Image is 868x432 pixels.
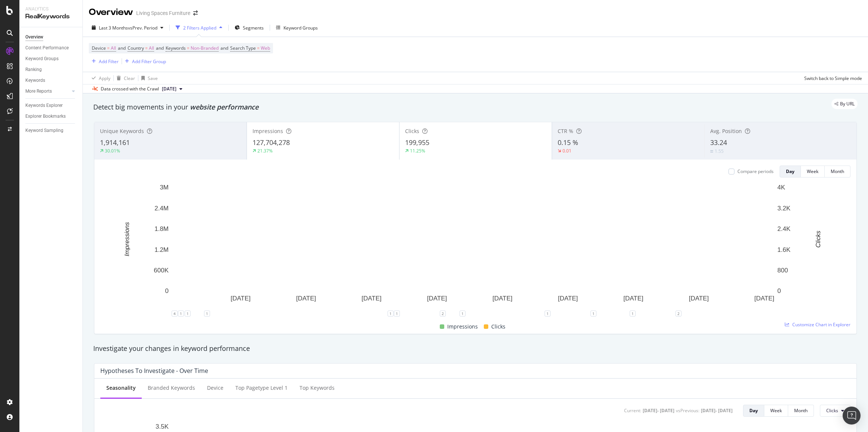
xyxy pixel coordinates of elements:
[25,55,59,63] div: Keyword Groups
[105,148,120,154] div: 30.01%
[815,231,822,248] text: Clicks
[801,166,825,178] button: Week
[257,148,273,154] div: 21.37%
[440,311,446,317] div: 2
[25,66,77,74] a: Ranking
[460,311,466,317] div: 1
[630,311,636,317] div: 1
[545,311,551,317] div: 1
[777,205,791,212] text: 3.2K
[100,127,144,135] span: Unique Keywords
[89,72,110,84] button: Apply
[831,168,844,175] div: Month
[124,75,135,81] div: Clear
[154,205,169,212] text: 2.4M
[100,183,846,314] svg: A chart.
[825,166,850,178] button: Month
[25,6,76,12] div: Analytics
[99,75,110,81] div: Apply
[492,295,513,302] text: [DATE]
[101,86,159,92] div: Data crossed with the Crawl
[689,295,709,302] text: [DATE]
[99,25,128,31] span: Last 3 Months
[25,112,66,120] div: Explorer Bookmarks
[114,72,135,84] button: Clear
[427,295,447,302] text: [DATE]
[563,148,571,154] div: 0.01
[162,86,176,92] span: 2025 Sep. 24th
[840,102,855,106] span: By URL
[447,322,478,331] span: Impressions
[118,45,126,51] span: and
[261,43,270,53] span: Web
[136,9,190,17] div: Living Spaces Furniture
[204,311,210,317] div: 1
[770,407,782,414] div: Week
[25,12,76,21] div: RealKeywords
[100,138,130,147] span: 1,914,161
[154,267,169,274] text: 600K
[25,127,63,135] div: Keyword Sampling
[788,405,814,417] button: Month
[187,45,189,51] span: =
[831,99,858,109] div: legacy label
[166,45,186,51] span: Keywords
[207,384,223,392] div: Device
[25,102,63,109] div: Keywords Explorer
[624,407,641,414] div: Current:
[92,45,106,51] span: Device
[154,246,169,253] text: 1.2M
[786,168,795,175] div: Day
[220,45,228,51] span: and
[715,148,724,154] div: 1.55
[89,6,133,19] div: Overview
[676,311,681,317] div: 2
[25,44,77,52] a: Content Performance
[159,84,185,93] button: [DATE]
[558,127,573,135] span: CTR %
[232,22,267,34] button: Segments
[145,45,148,51] span: =
[804,75,862,81] div: Switch back to Simple mode
[25,66,42,74] div: Ranking
[826,407,838,414] span: Clicks
[25,77,77,84] a: Keywords
[25,33,43,41] div: Overview
[643,407,674,414] div: [DATE] - [DATE]
[107,45,110,51] span: =
[138,72,158,84] button: Save
[178,311,184,317] div: 1
[777,267,788,274] text: 800
[590,311,596,317] div: 1
[300,384,335,392] div: Top Keywords
[253,138,290,147] span: 127,704,278
[191,43,219,53] span: Non-Branded
[710,127,742,135] span: Avg. Position
[296,295,316,302] text: [DATE]
[807,168,818,175] div: Week
[777,225,791,232] text: 2.4K
[273,22,321,34] button: Keyword Groups
[106,384,136,392] div: Seasonality
[361,295,382,302] text: [DATE]
[149,43,154,53] span: All
[394,311,400,317] div: 1
[99,58,119,65] div: Add Filter
[156,45,164,51] span: and
[183,25,216,31] div: 2 Filters Applied
[154,225,169,232] text: 1.8M
[148,75,158,81] div: Save
[801,72,862,84] button: Switch back to Simple mode
[25,44,69,52] div: Content Performance
[701,407,733,414] div: [DATE] - [DATE]
[737,168,774,175] div: Compare periods
[623,295,643,302] text: [DATE]
[777,287,781,294] text: 0
[491,322,505,331] span: Clicks
[165,287,169,294] text: 0
[710,138,727,147] span: 33.24
[777,184,785,191] text: 4K
[785,321,850,328] a: Customize Chart in Explorer
[25,55,77,63] a: Keyword Groups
